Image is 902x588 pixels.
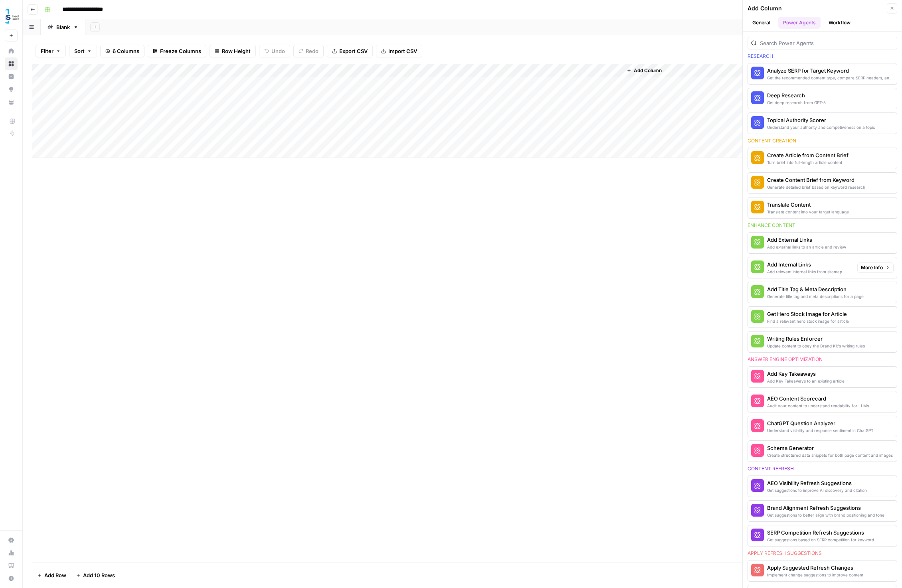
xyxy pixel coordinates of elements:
div: Get the recommended content type, compare SERP headers, and analyze SERP patterns [767,75,894,81]
button: AEO Content ScorecardAudit your content to understand readability for LLMs [748,391,897,412]
div: ChatGPT Question Analyzer [767,419,873,427]
button: Writing Rules EnforcerUpdate content to obey the Brand Kit's writing rules [748,331,897,352]
a: Your Data [5,96,18,109]
div: Get suggestions based on SERP competition for keyword [767,537,874,543]
span: Undo [271,47,285,55]
div: Find a relevant hero stock image for article [767,318,849,324]
button: Add Key TakeawaysAdd Key Takeaways to an existing article [748,367,897,387]
span: Add 10 Rows [83,571,115,579]
div: Implement change suggestions to improve content [767,572,863,578]
div: Audit your content to understand readability for LLMs [767,403,869,409]
button: Power Agents [778,17,821,29]
div: Add External Links [767,236,846,244]
div: Generate detailed brief based on keyword research [767,184,865,190]
button: Add Column [623,65,665,76]
span: Add Row [44,571,66,579]
div: Enhance content [748,222,897,229]
div: Add Internal Links [767,260,842,268]
a: Browse [5,57,18,70]
div: Get suggestions to improve AI discovery and citation [767,487,867,493]
div: AEO Visibility Refresh Suggestions [767,479,867,487]
button: Topical Authority ScorerUnderstand your authority and competiveness on a topic [748,113,897,134]
div: AEO Content Scorecard [767,395,869,403]
div: Topical Authority Scorer [767,116,875,124]
div: Apply refresh suggestions [748,550,897,557]
div: Add Key Takeaways [767,370,845,378]
button: Brand Alignment Refresh SuggestionsGet suggestions to better align with brand positioning and tone [748,501,897,521]
div: Add external links to an article and review [767,244,846,250]
div: Schema Generator [767,444,893,452]
div: Analyze SERP for Target Keyword [767,67,894,75]
a: Learning Hub [5,559,18,572]
button: Create Content Brief from KeywordGenerate detailed brief based on keyword research [748,173,897,193]
div: Create Content Brief from Keyword [767,176,865,184]
span: Export CSV [339,47,368,55]
button: Add Title Tag & Meta DescriptionGenerate title tag and meta descriptions for a page [748,282,897,303]
button: Redo [293,45,324,57]
button: 6 Columns [100,45,144,57]
button: Translate ContentTranslate content into your target language [748,197,897,218]
div: Get deep research from GPT-5 [767,99,826,106]
button: Apply Suggested Refresh ChangesImplement change suggestions to improve content [748,560,897,581]
a: Settings [5,534,18,547]
div: Add Key Takeaways to an existing article [767,378,845,384]
button: Add External LinksAdd external links to an article and review [748,233,897,253]
div: Brand Alignment Refresh Suggestions [767,504,884,512]
a: Opportunities [5,83,18,96]
img: TestWorkspace Logo [5,9,19,24]
div: Get suggestions to better align with brand positioning and tone [767,512,884,518]
div: Understand visibility and response sentiment in ChatGPT [767,427,873,434]
div: Writing Rules Enforcer [767,335,865,343]
span: Freeze Columns [160,47,201,55]
button: Workspace: TestWorkspace [5,6,18,26]
button: Undo [259,45,290,57]
div: SERP Competition Refresh Suggestions [767,529,874,537]
button: Sort [69,45,97,57]
button: Help + Support [5,572,18,585]
button: Add 10 Rows [71,569,120,582]
div: Content refresh [748,465,897,472]
button: Export CSV [327,45,373,57]
button: Add Row [32,569,71,582]
button: Workflow [824,17,855,29]
button: Freeze Columns [148,45,206,57]
a: Home [5,45,18,57]
a: Insights [5,70,18,83]
div: Get Hero Stock Image for Article [767,310,849,318]
button: ChatGPT Question AnalyzerUnderstand visibility and response sentiment in ChatGPT [748,416,897,437]
div: Generate title tag and meta descriptions for a page [767,293,864,300]
button: Import CSV [376,45,422,57]
div: Content creation [748,137,897,144]
button: Analyze SERP for Target KeywordGet the recommended content type, compare SERP headers, and analyz... [748,63,897,84]
div: Create Article from Content Brief [767,151,849,159]
span: Import CSV [388,47,417,55]
button: Deep ResearchGet deep research from GPT-5 [748,88,897,109]
div: Translate content into your target language [767,209,849,215]
div: Create structured data snippets for both page content and images [767,452,893,458]
input: Search Power Agents [760,39,894,47]
div: Blank [56,23,70,31]
button: Get Hero Stock Image for ArticleFind a relevant hero stock image for article [748,307,897,328]
span: Filter [41,47,53,55]
button: Filter [36,45,66,57]
button: Add Internal LinksAdd relevant internal links from sitemap [748,257,854,278]
span: Redo [306,47,318,55]
button: AEO Visibility Refresh SuggestionsGet suggestions to improve AI discovery and citation [748,476,897,497]
div: Turn brief into full-length article content [767,159,849,166]
div: Add relevant internal links from sitemap [767,268,842,275]
div: Research [748,53,897,60]
button: Row Height [210,45,256,57]
button: General [748,17,775,29]
button: Schema GeneratorCreate structured data snippets for both page content and images [748,441,897,462]
div: Update content to obey the Brand Kit's writing rules [767,343,865,349]
span: Sort [74,47,85,55]
div: Answer engine optimization [748,356,897,363]
div: Deep Research [767,91,826,99]
span: 6 Columns [113,47,139,55]
button: Create Article from Content BriefTurn brief into full-length article content [748,148,897,169]
button: SERP Competition Refresh SuggestionsGet suggestions based on SERP competition for keyword [748,525,897,546]
span: Row Height [222,47,251,55]
a: Usage [5,547,18,559]
div: Add Title Tag & Meta Description [767,285,864,293]
div: Apply Suggested Refresh Changes [767,564,863,572]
